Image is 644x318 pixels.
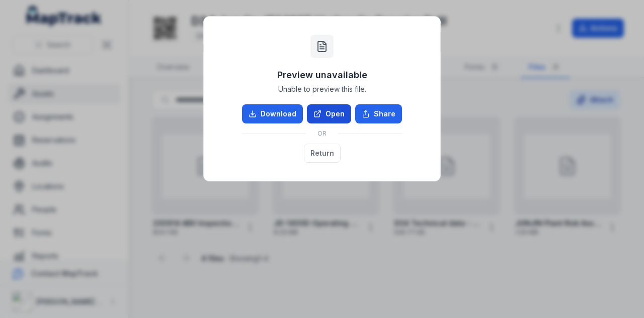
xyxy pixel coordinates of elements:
button: Share [355,104,402,123]
h3: Preview unavailable [277,68,367,82]
button: Return [304,144,341,163]
div: OR [242,123,402,144]
a: Open [307,104,351,123]
span: Unable to preview this file. [278,84,366,94]
a: Download [242,104,303,123]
